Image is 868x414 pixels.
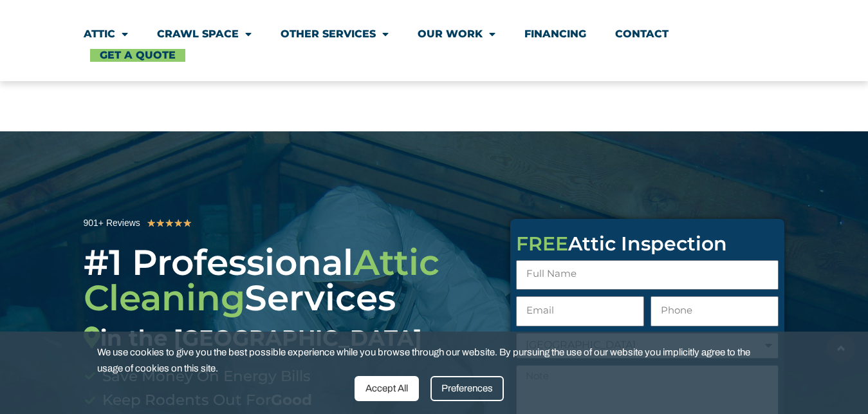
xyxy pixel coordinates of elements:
[84,216,140,231] div: 901+ Reviews
[516,232,568,256] span: FREE
[183,215,192,232] i: ★
[84,245,492,352] div: #1 Professional Services
[651,296,779,326] input: Only numbers and phone characters (#, -, *, etc) are accepted.
[84,19,128,49] a: Attic
[84,325,492,352] div: in the [GEOGRAPHIC_DATA]
[516,296,644,326] input: Email
[147,215,192,232] div: 5/5
[84,241,439,319] span: Attic Cleaning
[84,19,785,62] nav: Menu
[156,215,165,232] i: ★
[615,19,669,49] a: Contact
[430,376,504,401] div: Preferences
[147,215,156,232] i: ★
[418,19,495,49] a: Our Work
[281,19,389,49] a: Other Services
[165,215,174,232] i: ★
[516,260,779,290] input: Full Name
[157,19,252,49] a: Crawl Space
[355,376,419,401] div: Accept All
[516,234,779,254] div: Attic Inspection
[174,215,183,232] i: ★
[90,49,185,62] a: Get A Quote
[97,344,761,376] span: We use cookies to give you the best possible experience while you browse through our website. By ...
[524,19,586,49] a: Financing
